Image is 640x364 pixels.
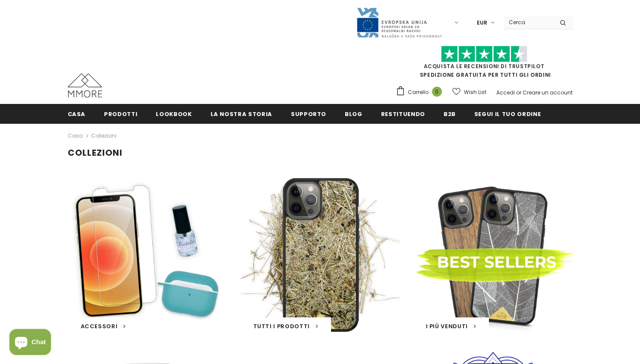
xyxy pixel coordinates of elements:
[356,7,442,38] img: Javni Razpis
[523,89,573,96] a: Creare un account
[291,110,326,118] span: supporto
[68,104,86,123] a: Casa
[7,329,54,357] inbox-online-store-chat: Shopify online store chat
[345,110,363,118] span: Blog
[68,110,86,118] span: Casa
[381,110,425,118] span: Restituendo
[81,322,126,331] a: Accessori
[211,110,272,118] span: La nostra storia
[345,104,363,123] a: Blog
[474,104,541,123] a: Segui il tuo ordine
[291,104,326,123] a: supporto
[253,322,310,330] span: Tutti i Prodotti
[91,131,117,141] span: Collezioni
[426,322,476,331] a: I Più Venduti
[356,19,442,26] a: Javni Razpis
[504,16,553,28] input: Search Site
[441,46,527,63] img: Fidati di Pilot Stars
[424,63,545,70] a: Acquista le recensioni di TrustPilot
[496,89,515,96] a: Accedi
[408,88,429,97] span: Carrello
[68,73,102,97] img: Casi MMORE
[104,104,137,123] a: Prodotti
[104,110,137,118] span: Prodotti
[516,89,521,96] span: or
[464,88,486,97] span: Wish List
[477,19,487,27] span: EUR
[68,147,573,158] h1: Collezioni
[432,87,442,97] span: 0
[381,104,425,123] a: Restituendo
[452,85,486,100] a: Wish List
[81,322,118,330] span: Accessori
[396,50,573,78] span: SPEDIZIONE GRATUITA PER TUTTI GLI ORDINI
[211,104,272,123] a: La nostra storia
[426,322,468,330] span: I Più Venduti
[474,110,541,118] span: Segui il tuo ordine
[156,110,192,118] span: Lookbook
[253,322,318,331] a: Tutti i Prodotti
[444,110,456,118] span: B2B
[68,131,83,141] a: Casa
[156,104,192,123] a: Lookbook
[396,86,446,99] a: Carrello 0
[444,104,456,123] a: B2B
